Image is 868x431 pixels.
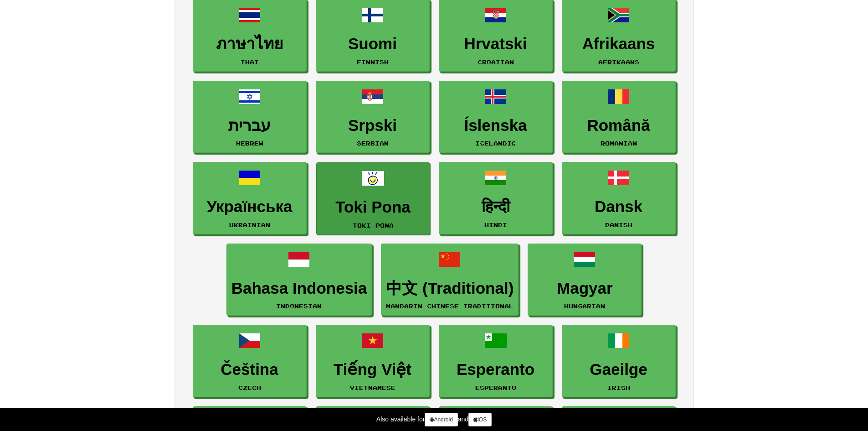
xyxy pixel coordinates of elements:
[241,59,259,65] small: Thai
[562,325,676,397] a: GaeilgeIrish
[316,325,430,397] a: Tiếng ViệtVietnamese
[238,384,261,391] small: Czech
[528,244,642,316] a: MagyarHungarian
[444,361,548,379] h3: Esperanto
[381,244,519,316] a: 中文 (Traditional)Mandarin Chinese Traditional
[439,81,553,153] a: ÍslenskaIcelandic
[198,361,302,379] h3: Čeština
[567,35,671,53] h3: Afrikaans
[439,325,553,397] a: EsperantoEsperanto
[601,140,637,146] small: Romanian
[229,222,270,228] small: Ukrainian
[321,35,425,53] h3: Suomi
[316,81,430,153] a: SrpskiSerbian
[193,162,307,234] a: УкраїнськаUkrainian
[444,35,548,53] h3: Hrvatski
[386,280,514,297] h3: 中文 (Traditional)
[425,413,457,426] a: Android
[321,198,425,216] h3: Toki Pona
[198,198,302,216] h3: Українська
[567,198,671,216] h3: Dansk
[484,222,507,228] small: Hindi
[236,140,263,146] small: Hebrew
[468,413,492,426] a: iOS
[350,384,395,391] small: Vietnamese
[231,280,367,297] h3: Bahasa Indonesia
[357,59,389,65] small: Finnish
[439,162,553,234] a: हिन्दीHindi
[567,361,671,379] h3: Gaeilge
[193,325,307,397] a: ČeštinaCzech
[475,384,516,391] small: Esperanto
[478,59,514,65] small: Croatian
[198,117,302,135] h3: עברית
[607,384,630,391] small: Irish
[564,303,605,309] small: Hungarian
[353,222,394,228] small: Toki Pona
[533,280,637,297] h3: Magyar
[321,361,425,379] h3: Tiếng Việt
[605,222,632,228] small: Danish
[193,81,307,153] a: עבריתHebrew
[475,140,516,146] small: Icelandic
[198,35,302,53] h3: ภาษาไทย
[316,162,430,235] a: Toki PonaToki Pona
[444,117,548,135] h3: Íslenska
[598,59,639,65] small: Afrikaans
[562,81,676,153] a: RomânăRomanian
[321,117,425,135] h3: Srpski
[562,162,676,234] a: DanskDanish
[567,117,671,135] h3: Română
[357,140,389,146] small: Serbian
[444,198,548,216] h3: हिन्दी
[386,303,514,309] small: Mandarin Chinese Traditional
[226,244,372,316] a: Bahasa IndonesiaIndonesian
[276,303,322,309] small: Indonesian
